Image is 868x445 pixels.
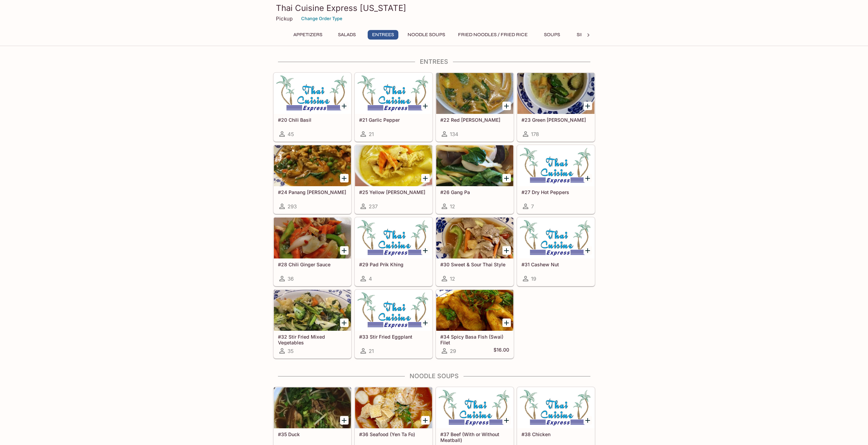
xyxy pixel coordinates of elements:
div: #33 Stir Fried Eggplant [355,290,432,331]
button: Add #28 Chili Ginger Sauce [340,246,349,255]
h4: Entrees [273,58,595,65]
button: Add #22 Red Curry [502,102,511,110]
button: Soups [537,30,568,40]
div: #38 Chicken [517,387,594,428]
div: #25 Yellow Curry [355,145,432,186]
a: #20 Chili Basil45 [274,73,351,142]
span: 134 [450,131,458,137]
h5: $16.00 [494,347,509,355]
span: 4 [369,276,372,282]
button: Add #31 Cashew Nut [584,246,592,255]
h5: #27 Dry Hot Peppers [521,189,590,195]
h3: Thai Cuisine Express [US_STATE] [276,3,592,13]
h5: #33 Stir Fried Eggplant [359,334,428,340]
h5: #24 Panang [PERSON_NAME] [278,189,347,195]
h5: #38 Chicken [521,431,590,437]
a: #26 Gang Pa12 [436,145,514,214]
a: #27 Dry Hot Peppers7 [517,145,595,214]
a: #22 Red [PERSON_NAME]134 [436,73,514,142]
h4: Noodle Soups [273,372,595,380]
button: Entrees [368,30,398,40]
h5: #32 Stir Fried Mixed Vegetables [278,334,347,345]
button: Add #23 Green Curry [584,102,592,110]
span: 21 [369,131,374,137]
p: Pickup [276,15,293,22]
div: #23 Green Curry [517,73,594,114]
button: Add #27 Dry Hot Peppers [584,174,592,182]
a: #32 Stir Fried Mixed Vegetables35 [274,290,351,358]
h5: #34 Spicy Basa Fish (Swai) Filet [440,334,509,345]
div: #37 Beef (With or Without Meatball) [436,387,513,428]
button: Add #24 Panang Curry [340,174,349,182]
div: #29 Pad Prik Khing [355,218,432,258]
a: #28 Chili Ginger Sauce36 [274,217,351,286]
a: #34 Spicy Basa Fish (Swai) Filet29$16.00 [436,290,514,358]
h5: #22 Red [PERSON_NAME] [440,117,509,123]
span: 293 [288,203,297,210]
h5: #20 Chili Basil [278,117,347,123]
div: #34 Spicy Basa Fish (Swai) Filet [436,290,513,331]
span: 12 [450,203,455,210]
button: Add #20 Chili Basil [340,102,349,110]
button: Add #25 Yellow Curry [421,174,430,182]
button: Appetizers [290,30,326,40]
h5: #37 Beef (With or Without Meatball) [440,431,509,443]
a: #33 Stir Fried Eggplant21 [355,290,432,358]
div: #32 Stir Fried Mixed Vegetables [274,290,351,331]
span: 29 [450,348,456,354]
span: 35 [288,348,294,354]
button: Add #30 Sweet & Sour Thai Style [502,246,511,255]
span: 36 [288,276,294,282]
button: Add #37 Beef (With or Without Meatball) [502,416,511,425]
button: Add #26 Gang Pa [502,174,511,182]
h5: #21 Garlic Pepper [359,117,428,123]
a: #29 Pad Prik Khing4 [355,217,432,286]
button: Fried Noodles / Fried Rice [454,30,531,40]
button: Add #38 Chicken [584,416,592,425]
button: Change Order Type [298,13,345,24]
h5: #28 Chili Ginger Sauce [278,262,347,267]
button: Noodle Soups [404,30,449,40]
a: #30 Sweet & Sour Thai Style12 [436,217,514,286]
button: Add #34 Spicy Basa Fish (Swai) Filet [502,318,511,327]
div: #28 Chili Ginger Sauce [274,218,351,258]
button: Add #36 Seafood (Yen Ta Fo) [421,416,430,425]
button: Add #29 Pad Prik Khing [421,246,430,255]
span: 178 [531,131,539,137]
div: #26 Gang Pa [436,145,513,186]
span: 237 [369,203,378,210]
h5: #26 Gang Pa [440,189,509,195]
div: #30 Sweet & Sour Thai Style [436,218,513,258]
span: 19 [531,276,536,282]
a: #21 Garlic Pepper21 [355,73,432,142]
h5: #31 Cashew Nut [521,262,590,267]
button: Add #21 Garlic Pepper [421,102,430,110]
button: Add #35 Duck [340,416,349,425]
div: #22 Red Curry [436,73,513,114]
div: #35 Duck [274,387,351,428]
h5: #25 Yellow [PERSON_NAME] [359,189,428,195]
h5: #35 Duck [278,431,347,437]
span: 12 [450,276,455,282]
a: #25 Yellow [PERSON_NAME]237 [355,145,432,214]
div: #27 Dry Hot Peppers [517,145,594,186]
span: 45 [288,131,294,137]
h5: #23 Green [PERSON_NAME] [521,117,590,123]
div: #21 Garlic Pepper [355,73,432,114]
a: #23 Green [PERSON_NAME]178 [517,73,595,142]
button: Add #33 Stir Fried Eggplant [421,318,430,327]
div: #36 Seafood (Yen Ta Fo) [355,387,432,428]
a: #24 Panang [PERSON_NAME]293 [274,145,351,214]
h5: #29 Pad Prik Khing [359,262,428,267]
h5: #30 Sweet & Sour Thai Style [440,262,509,267]
button: Add #32 Stir Fried Mixed Vegetables [340,318,349,327]
button: Salads [332,30,362,40]
div: #31 Cashew Nut [517,218,594,258]
div: #24 Panang Curry [274,145,351,186]
a: #31 Cashew Nut19 [517,217,595,286]
h5: #36 Seafood (Yen Ta Fo) [359,431,428,437]
div: #20 Chili Basil [274,73,351,114]
button: Side Order [573,30,609,40]
span: 7 [531,203,534,210]
span: 21 [369,348,374,354]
